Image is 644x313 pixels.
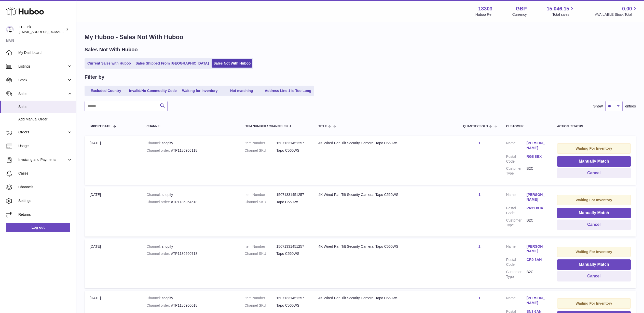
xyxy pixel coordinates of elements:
a: [PERSON_NAME] [527,244,547,254]
a: PA31 8UA [527,206,547,211]
dt: Item Number [244,192,276,197]
a: CR0 3AH [527,257,547,262]
dd: 15071331451257 [276,296,308,301]
dd: B2C [527,270,547,279]
div: Item Number / Channel SKU [244,125,308,128]
dt: Channel SKU [244,251,276,256]
a: Log out [6,223,70,232]
dd: Tapo C560WS [276,200,308,205]
span: Listings [18,64,67,69]
td: [DATE] [85,136,141,185]
span: Sales [18,104,72,109]
h2: Sales Not With Huboo [85,46,138,53]
div: shopify [146,296,234,301]
a: Sales Shipped From [GEOGRAPHIC_DATA] [134,59,211,68]
a: 0.00 AVAILABLE Stock Total [595,5,638,17]
span: Returns [18,212,72,217]
td: [DATE] [85,187,141,236]
h2: Filter by [85,74,104,81]
span: Title [318,125,327,128]
span: Usage [18,144,72,148]
div: shopify [146,244,234,249]
a: [PERSON_NAME] [527,141,547,150]
td: [DATE] [85,239,141,288]
div: 4K Wired Pan Tilt Security Camera, Tapo C560WS [318,192,453,197]
button: Manually Match [557,156,631,167]
a: 1 [478,296,481,300]
dd: 15071331451257 [276,141,308,146]
span: Total sales [552,12,575,17]
dt: Channel SKU [244,148,276,153]
dd: Tapo C560WS [276,251,308,256]
strong: 13303 [478,5,492,12]
dt: Name [506,244,527,255]
dt: Postal Code [506,154,527,164]
a: Current Sales with Huboo [86,59,133,68]
img: internalAdmin-13303@internal.huboo.com [6,26,14,33]
dt: Item Number [244,296,276,301]
span: Orders [18,130,67,135]
span: Sales [18,91,67,96]
dt: Item Number [244,141,276,146]
strong: Waiting For Inventory [576,198,612,202]
strong: Channel [146,193,162,197]
div: Huboo Ref [475,12,492,17]
button: Manually Match [557,259,631,270]
a: Address Line 1 is Too Long [263,87,313,95]
strong: Waiting For Inventory [576,146,612,150]
span: Invoicing and Payments [18,157,67,162]
div: shopify [146,192,234,197]
span: 15,046.15 [546,5,569,12]
div: #TP1186966118 [146,148,234,153]
div: Currency [512,12,527,17]
dt: Name [506,296,527,307]
dt: Customer Type [506,270,527,279]
div: 4K Wired Pan Tilt Security Camera, Tapo C560WS [318,296,453,301]
dt: Name [506,192,527,203]
a: Excluded Country [86,87,126,95]
strong: Channel [146,244,162,248]
dd: Tapo C560WS [276,303,308,308]
button: Cancel [557,168,631,178]
span: AVAILABLE Stock Total [595,12,638,17]
div: #TP1186960718 [146,251,234,256]
div: #TP1186960018 [146,303,234,308]
div: Customer [506,125,547,128]
a: 1 [478,141,481,145]
dt: Customer Type [506,166,527,176]
span: Quantity Sold [463,125,488,128]
button: Cancel [557,220,631,230]
dd: 15071331451257 [276,192,308,197]
a: Invalid/No Commodity Code [127,87,179,95]
strong: Waiting For Inventory [576,250,612,254]
span: Stock [18,78,67,83]
div: #TP1186964518 [146,200,234,205]
strong: GBP [516,5,527,12]
strong: Channel [146,141,162,145]
dt: Customer Type [506,218,527,228]
div: shopify [146,141,234,146]
a: Not matching [221,87,262,95]
div: TP-Link [19,25,65,34]
dd: B2C [527,218,547,228]
dt: Channel SKU [244,303,276,308]
button: Cancel [557,271,631,281]
strong: Waiting For Inventory [576,301,612,305]
dt: Item Number [244,244,276,249]
dd: B2C [527,166,547,176]
span: [EMAIL_ADDRESS][DOMAIN_NAME] [19,30,75,34]
div: Action / Status [557,125,631,128]
dt: Name [506,141,527,152]
a: 15,046.15 Total sales [546,5,575,17]
strong: Channel [146,296,162,300]
a: 1 [478,193,481,197]
strong: Channel order [146,200,171,204]
a: [PERSON_NAME] [527,296,547,305]
a: Sales Not With Huboo [212,59,252,68]
h1: My Huboo - Sales Not With Huboo [85,33,636,41]
a: 2 [478,244,481,248]
a: [PERSON_NAME] [527,192,547,202]
span: 0.00 [622,5,632,12]
span: Import date [90,125,111,128]
dd: 15071331451257 [276,244,308,249]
